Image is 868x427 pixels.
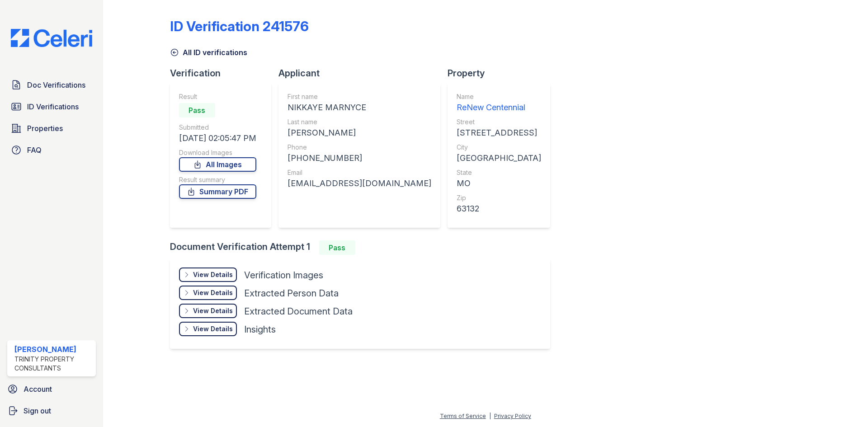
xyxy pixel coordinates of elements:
div: NIKKAYE MARNYCE [288,101,431,114]
span: Sign out [24,405,51,416]
div: State [457,168,541,177]
div: Last name [288,117,431,127]
span: Doc Verifications [27,80,85,90]
div: [EMAIL_ADDRESS][DOMAIN_NAME] [288,177,431,190]
div: Extracted Person Data [244,287,339,300]
div: ID Verification 241576 [170,18,309,34]
div: Zip [457,193,541,202]
div: Applicant [278,67,448,80]
div: Extracted Document Data [244,305,353,318]
div: Pass [179,103,215,117]
span: ID Verifications [27,101,79,112]
div: Phone [288,143,431,152]
a: Properties [7,119,96,137]
div: View Details [193,270,233,279]
div: View Details [193,324,233,333]
img: CE_Logo_Blue-a8612792a0a2168367f1c8372b55b34899dd931a85d93a1a3d3e32e68fde9ad4.png [4,29,99,47]
div: Result summary [179,175,256,184]
div: [GEOGRAPHIC_DATA] [457,152,541,164]
a: All ID verifications [170,47,247,58]
a: Doc Verifications [7,76,96,94]
a: Sign out [4,402,99,420]
div: City [457,143,541,152]
div: Name [457,92,541,101]
a: Name ReNew Centennial [457,92,541,114]
a: Summary PDF [179,184,256,199]
a: FAQ [7,141,96,159]
a: Privacy Policy [494,413,531,419]
div: Street [457,117,541,127]
div: First name [288,92,431,101]
div: [STREET_ADDRESS] [457,127,541,139]
div: Document Verification Attempt 1 [170,240,557,255]
div: Result [179,92,256,101]
div: Trinity Property Consultants [14,355,92,373]
div: 63132 [457,202,541,215]
div: [PERSON_NAME] [14,344,92,355]
span: FAQ [27,145,42,155]
div: Verification [170,67,278,80]
a: Terms of Service [440,413,486,419]
div: Insights [244,323,276,336]
div: [PERSON_NAME] [288,127,431,139]
div: [PHONE_NUMBER] [288,152,431,164]
div: View Details [193,306,233,315]
div: Verification Images [244,269,323,282]
div: MO [457,177,541,190]
div: Submitted [179,123,256,132]
div: Download Images [179,148,256,157]
div: Property [448,67,557,80]
a: ID Verifications [7,98,96,116]
div: [DATE] 02:05:47 PM [179,132,256,145]
div: View Details [193,288,233,297]
span: Account [24,384,52,394]
a: All Images [179,157,256,172]
div: Pass [319,240,355,255]
span: Properties [27,123,63,134]
div: Email [288,168,431,177]
div: | [489,413,491,419]
a: Account [4,380,99,398]
div: ReNew Centennial [457,101,541,114]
